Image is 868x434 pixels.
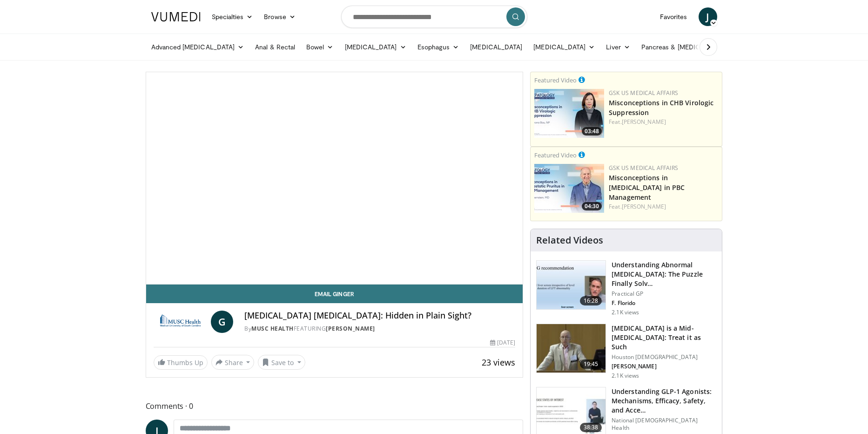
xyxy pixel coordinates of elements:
a: 16:28 Understanding Abnormal [MEDICAL_DATA]: The Puzzle Finally Solv… Practical GP F. Florido 2.1... [536,260,716,316]
a: J [699,7,717,26]
h3: Understanding GLP-1 Agonists: Mechanisms, Efficacy, Safety, and Acce… [612,387,716,415]
a: 19:45 [MEDICAL_DATA] is a Mid-[MEDICAL_DATA]: Treat it as Such Houston [DEMOGRAPHIC_DATA] [PERSON... [536,324,716,380]
a: [MEDICAL_DATA] [528,38,600,56]
a: [MEDICAL_DATA] [339,38,412,56]
div: Feat. [609,203,718,211]
img: MUSC Health [154,311,208,333]
span: 38:38 [580,423,602,432]
small: Featured Video [534,76,577,84]
a: GSK US Medical Affairs [609,164,678,172]
div: [DATE] [490,339,515,347]
img: 59d1e413-5879-4b2e-8b0a-b35c7ac1ec20.jpg.150x105_q85_crop-smart_upscale.jpg [534,89,604,138]
a: Thumbs Up [154,355,208,370]
a: Esophagus [412,38,465,56]
h3: [MEDICAL_DATA] is a Mid-[MEDICAL_DATA]: Treat it as Such [612,324,716,352]
a: Email Ginger [146,285,523,303]
a: Misconceptions in [MEDICAL_DATA] in PBC Management [609,173,685,202]
small: Featured Video [534,151,577,159]
p: National [DEMOGRAPHIC_DATA] Health [612,417,716,432]
a: G [211,311,233,333]
a: Pancreas & [MEDICAL_DATA] [636,38,745,56]
span: 03:48 [582,127,602,136]
a: 03:48 [534,89,604,138]
a: 04:30 [534,164,604,213]
p: F. Florido [612,299,716,307]
a: Favorites [654,7,693,26]
span: 04:30 [582,202,602,210]
a: [PERSON_NAME] [326,325,375,332]
button: Save to [258,355,305,370]
span: 19:45 [580,359,602,369]
a: [PERSON_NAME] [622,118,666,126]
div: Feat. [609,118,718,126]
input: Search topics, interventions [341,6,527,28]
a: GSK US Medical Affairs [609,89,678,97]
a: Anal & Rectal [249,38,301,56]
a: [MEDICAL_DATA] [464,38,528,56]
a: [PERSON_NAME] [622,203,666,210]
p: 2.1K views [612,309,639,316]
img: 747e94ab-1cae-4bba-8046-755ed87a7908.150x105_q85_crop-smart_upscale.jpg [537,324,606,373]
img: VuMedi Logo [151,12,201,21]
p: [PERSON_NAME] [612,363,716,370]
span: 16:28 [580,296,602,305]
a: Bowel [301,38,339,56]
img: aa8aa058-1558-4842-8c0c-0d4d7a40e65d.jpg.150x105_q85_crop-smart_upscale.jpg [534,164,604,213]
h3: Understanding Abnormal [MEDICAL_DATA]: The Puzzle Finally Solv… [612,260,716,288]
div: By FEATURING [244,325,515,333]
span: Comments 0 [146,400,524,412]
p: Houston [DEMOGRAPHIC_DATA] [612,353,716,361]
a: Advanced [MEDICAL_DATA] [146,38,250,56]
a: Browse [258,7,301,26]
button: Share [211,355,255,370]
p: 2.1K views [612,372,639,380]
span: 23 views [482,357,515,368]
a: Misconceptions in CHB Virologic Suppression [609,98,713,117]
a: Specialties [206,7,259,26]
a: MUSC Health [251,325,294,332]
a: Liver [600,38,635,56]
img: 756ba46d-873c-446a-bef7-b53f94477476.150x105_q85_crop-smart_upscale.jpg [537,261,606,309]
p: Practical GP [612,290,716,298]
video-js: Video Player [146,72,523,285]
h4: [MEDICAL_DATA] [MEDICAL_DATA]: Hidden in Plain Sight? [244,311,515,321]
h4: Related Videos [536,235,603,246]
